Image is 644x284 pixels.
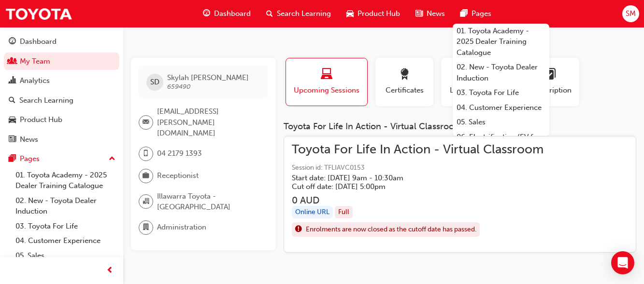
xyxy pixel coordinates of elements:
a: guage-iconDashboard [195,4,258,24]
span: pages-icon [9,155,16,163]
span: Dashboard [214,8,251,19]
a: news-iconNews [408,4,453,24]
span: mobile-icon [143,148,149,160]
div: Pages [20,153,40,164]
a: 05. Sales [12,248,119,263]
a: Search Learning [4,92,119,109]
a: 04. Customer Experience [453,100,549,115]
span: email-icon [143,116,149,129]
a: 04. Customer Experience [12,233,119,248]
a: Toyota For Life In Action - Virtual ClassroomSession id: TFLIAVC0153Start date: [DATE] 9am - 10:3... [292,144,628,244]
a: Dashboard [4,33,119,51]
button: DashboardMy TeamAnalyticsSearch LearningProduct HubNews [4,31,119,150]
span: laptop-icon [321,68,332,81]
button: Subscription [521,58,579,106]
span: SD [150,77,159,88]
span: Product Hub [358,8,400,19]
span: chart-icon [9,77,16,85]
a: News [4,131,119,149]
a: Product Hub [4,111,119,129]
span: Upcoming Sessions [293,85,360,96]
span: exclaim-icon [295,223,302,236]
span: pages-icon [460,8,468,20]
span: organisation-icon [143,195,149,208]
span: Pages [472,8,491,19]
span: people-icon [9,57,16,66]
div: Toyota For Life In Action - Virtual Classroom [284,122,636,132]
a: Analytics [4,72,119,90]
button: Pages [4,150,119,168]
span: car-icon [9,116,16,124]
span: 04 2179 1393 [157,148,202,159]
span: department-icon [143,221,149,234]
span: guage-icon [9,38,16,46]
span: Administration [157,222,206,233]
span: up-icon [109,153,115,165]
div: News [20,134,38,145]
a: car-iconProduct Hub [339,4,408,24]
span: search-icon [9,96,15,105]
span: Toyota For Life In Action - Virtual Classroom [292,144,544,155]
h5: Start date: [DATE] 9am - 10:30am [292,174,528,182]
span: news-icon [9,135,16,144]
span: SM [626,8,636,19]
span: 659490 [167,82,191,91]
span: Illawarra Toyota - [GEOGRAPHIC_DATA] [157,191,260,213]
span: [EMAIL_ADDRESS][PERSON_NAME][DOMAIN_NAME] [157,106,260,139]
a: pages-iconPages [453,4,499,24]
button: SM [622,5,639,22]
span: Receptionist [157,170,199,181]
span: prev-icon [106,265,114,277]
span: car-icon [346,8,354,20]
a: 02. New - Toyota Dealer Induction [453,60,549,85]
div: Open Intercom Messenger [611,251,634,274]
span: news-icon [415,8,423,20]
a: 06. Electrification (EV & Hybrid) [453,130,549,155]
div: Dashboard [20,36,57,47]
a: 02. New - Toyota Dealer Induction [12,193,119,219]
a: 03. Toyota For Life [453,85,549,100]
div: Full [335,206,353,219]
div: Product Hub [20,114,62,125]
span: learningplan-icon [544,68,556,81]
a: 01. Toyota Academy - 2025 Dealer Training Catalogue [12,168,119,193]
span: News [427,8,445,19]
button: Learning History [441,58,514,106]
a: 01. Toyota Academy - 2025 Dealer Training Catalogue [453,24,549,60]
span: award-icon [399,68,410,81]
span: Session id: TFLIAVC0153 [292,162,544,174]
a: search-iconSearch Learning [258,4,339,24]
div: Analytics [20,75,50,86]
div: Search Learning [19,95,73,106]
a: My Team [4,53,119,70]
span: search-icon [266,8,273,20]
div: Online URL [292,206,333,219]
button: Upcoming Sessions [286,58,368,106]
a: 05. Sales [453,115,549,130]
span: Search Learning [277,8,331,19]
span: Learning History [448,85,506,96]
h3: 0 AUD [292,195,544,206]
span: Enrolments are now closed as the cutoff date has passed. [306,224,476,235]
span: briefcase-icon [143,170,149,182]
span: Skylah [PERSON_NAME] [167,73,249,82]
img: Trak [5,3,72,25]
span: guage-icon [203,8,210,20]
button: Certificates [375,58,433,106]
a: 03. Toyota For Life [12,219,119,234]
span: Certificates [383,85,426,96]
h5: Cut off date: [DATE] 5:00pm [292,182,528,191]
span: Subscription [529,85,572,96]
